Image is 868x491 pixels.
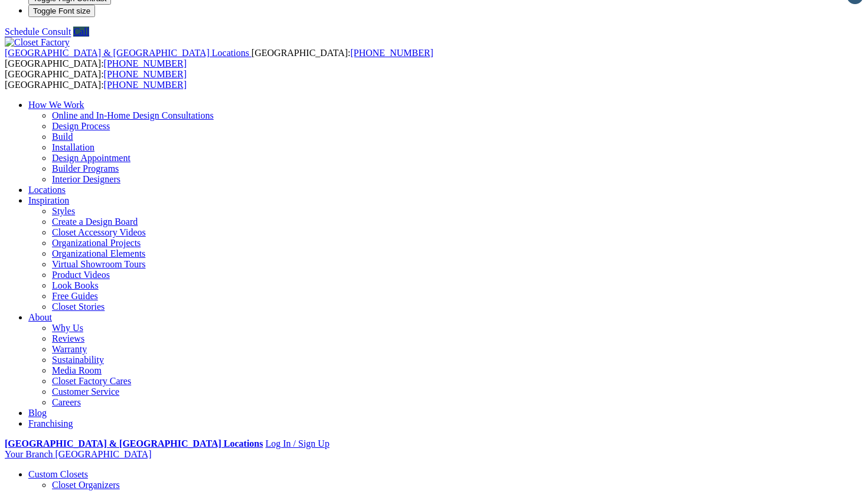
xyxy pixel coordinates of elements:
span: [GEOGRAPHIC_DATA] & [GEOGRAPHIC_DATA] Locations [5,48,249,58]
img: Closet Factory [5,37,70,48]
a: Blog [28,408,47,418]
a: Design Process [52,121,110,131]
a: Closet Stories [52,302,105,312]
a: Careers [52,397,81,407]
a: Closet Accessory Videos [52,227,146,237]
a: Closet Organizers [52,480,120,490]
a: Customer Service [52,387,119,397]
a: [PHONE_NUMBER] [104,69,187,79]
a: Interior Designers [52,174,120,184]
a: Locations [28,185,66,195]
a: Organizational Elements [52,248,145,258]
a: Reviews [52,333,84,343]
a: Inspiration [28,195,69,205]
span: [GEOGRAPHIC_DATA]: [GEOGRAPHIC_DATA]: [5,69,187,90]
a: Log In / Sign Up [265,438,329,449]
a: Virtual Showroom Tours [52,259,146,269]
a: Call [73,27,89,37]
a: Why Us [52,323,83,333]
a: About [28,312,52,322]
a: Design Appointment [52,153,130,163]
span: [GEOGRAPHIC_DATA]: [GEOGRAPHIC_DATA]: [5,48,433,68]
a: [PHONE_NUMBER] [350,48,433,58]
a: Free Guides [52,291,98,301]
a: [PHONE_NUMBER] [104,58,187,68]
a: How We Work [28,100,84,110]
a: Media Room [52,365,102,375]
span: Your Branch [5,449,53,459]
a: Product Videos [52,270,110,280]
a: Your Branch [GEOGRAPHIC_DATA] [5,449,152,459]
a: [GEOGRAPHIC_DATA] & [GEOGRAPHIC_DATA] Locations [5,48,252,58]
a: Franchising [28,418,73,428]
a: [PHONE_NUMBER] [104,80,187,90]
a: Online and In-Home Design Consultations [52,110,214,120]
a: Builder Programs [52,163,119,174]
a: Build [52,132,73,142]
a: Look Books [52,280,99,290]
span: Toggle Font size [33,6,90,15]
a: Closet Factory Cares [52,376,131,386]
a: Sustainability [52,355,104,365]
a: Organizational Projects [52,238,141,248]
a: Styles [52,206,75,216]
a: Installation [52,142,94,152]
a: Custom Closets [28,469,88,479]
a: Schedule Consult [5,27,71,37]
a: Create a Design Board [52,217,138,227]
span: [GEOGRAPHIC_DATA] [55,449,151,459]
a: [GEOGRAPHIC_DATA] & [GEOGRAPHIC_DATA] Locations [5,438,263,449]
a: Warranty [52,344,87,354]
button: Toggle Font size [28,5,95,17]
